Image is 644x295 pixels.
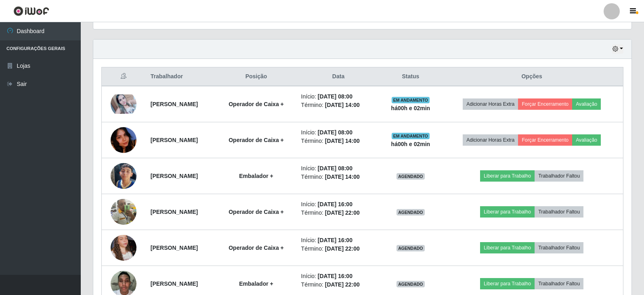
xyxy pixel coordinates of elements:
[325,245,360,252] time: [DATE] 22:00
[325,209,360,216] time: [DATE] 22:00
[535,206,583,218] button: Trabalhador Faltou
[151,173,198,179] strong: [PERSON_NAME]
[318,93,352,100] time: [DATE] 08:00
[480,170,535,182] button: Liberar para Trabalho
[391,141,430,147] strong: há 00 h e 02 min
[535,170,583,182] button: Trabalhador Faltou
[151,101,198,107] strong: [PERSON_NAME]
[301,137,376,145] li: Término:
[151,280,198,287] strong: [PERSON_NAME]
[572,134,601,146] button: Avaliação
[301,164,376,173] li: Início:
[396,209,425,215] span: AGENDADO
[301,209,376,217] li: Término:
[480,242,535,253] button: Liberar para Trabalho
[111,225,136,271] img: 1756156445652.jpeg
[380,67,441,86] th: Status
[463,134,518,146] button: Adicionar Horas Extra
[325,102,360,108] time: [DATE] 14:00
[441,67,623,86] th: Opções
[325,281,360,288] time: [DATE] 22:00
[396,173,425,180] span: AGENDADO
[572,98,601,110] button: Avaliação
[301,200,376,209] li: Início:
[301,272,376,280] li: Início:
[239,173,273,179] strong: Embalador +
[301,101,376,109] li: Término:
[111,94,136,114] img: 1668045195868.jpeg
[13,6,49,16] img: CoreUI Logo
[318,165,352,172] time: [DATE] 08:00
[229,137,284,143] strong: Operador de Caixa +
[318,129,352,136] time: [DATE] 08:00
[325,138,360,144] time: [DATE] 14:00
[146,67,216,86] th: Trabalhador
[151,245,198,251] strong: [PERSON_NAME]
[151,209,198,215] strong: [PERSON_NAME]
[396,281,425,287] span: AGENDADO
[229,101,284,107] strong: Operador de Caixa +
[301,173,376,181] li: Término:
[151,137,198,143] strong: [PERSON_NAME]
[392,97,430,103] span: EM ANDAMENTO
[318,237,352,243] time: [DATE] 16:00
[391,105,430,111] strong: há 00 h e 02 min
[301,92,376,101] li: Início:
[301,280,376,289] li: Término:
[535,242,583,253] button: Trabalhador Faltou
[216,67,296,86] th: Posição
[535,278,583,289] button: Trabalhador Faltou
[518,134,572,146] button: Forçar Encerramento
[301,128,376,137] li: Início:
[392,133,430,139] span: EM ANDAMENTO
[111,112,136,168] img: 1755826111467.jpeg
[229,209,284,215] strong: Operador de Caixa +
[296,67,381,86] th: Data
[518,98,572,110] button: Forçar Encerramento
[396,245,425,251] span: AGENDADO
[325,174,360,180] time: [DATE] 14:00
[318,201,352,207] time: [DATE] 16:00
[229,245,284,251] strong: Operador de Caixa +
[239,280,273,287] strong: Embalador +
[463,98,518,110] button: Adicionar Horas Extra
[301,236,376,245] li: Início:
[301,245,376,253] li: Término:
[111,199,136,225] img: 1607202884102.jpeg
[111,153,136,199] img: 1756230047876.jpeg
[318,273,352,279] time: [DATE] 16:00
[480,206,535,218] button: Liberar para Trabalho
[480,278,535,289] button: Liberar para Trabalho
